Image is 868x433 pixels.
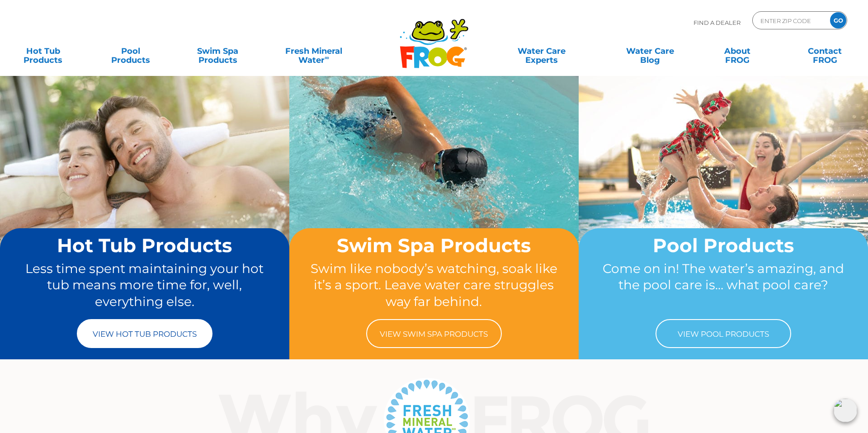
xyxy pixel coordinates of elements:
[77,319,212,348] a: View Hot Tub Products
[579,75,868,292] img: home-banner-pool-short
[834,399,857,422] img: openIcon
[486,42,596,60] a: Water CareExperts
[693,11,741,34] p: Find A Dealer
[271,42,356,60] a: Fresh MineralWater∞
[96,42,164,60] a: PoolProducts
[9,42,77,60] a: Hot TubProducts
[830,12,846,28] input: GO
[17,235,272,256] h2: Hot Tub Products
[325,54,329,61] sup: ∞
[759,14,821,27] input: Zip Code Form
[184,42,252,60] a: Swim SpaProducts
[703,42,771,60] a: AboutFROG
[307,260,561,310] p: Swim like nobody’s watching, soak like it’s a sport. Leave water care struggles way far behind.
[656,319,791,348] a: View Pool Products
[366,319,502,348] a: View Swim Spa Products
[289,75,579,292] img: home-banner-swim-spa-short
[791,42,859,60] a: ContactFROG
[17,260,272,310] p: Less time spent maintaining your hot tub means more time for, well, everything else.
[596,260,851,310] p: Come on in! The water’s amazing, and the pool care is… what pool care?
[596,235,851,256] h2: Pool Products
[307,235,561,256] h2: Swim Spa Products
[616,42,684,60] a: Water CareBlog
